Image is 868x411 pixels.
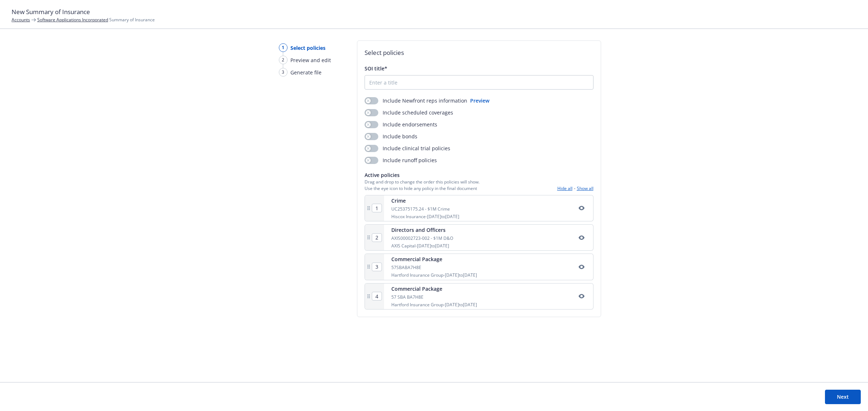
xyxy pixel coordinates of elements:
div: UC25375175.24 - $1M Crime [391,206,459,212]
span: Preview and edit [290,56,331,64]
button: Hide all [557,185,573,191]
div: Directors and OfficersAXIS00002723-002 - $1M D&OAXIS Capital-[DATE]to[DATE] [365,224,593,251]
div: 3 [279,68,288,77]
div: Include endorsements [365,121,437,128]
h2: Select policies [365,48,593,57]
div: Hartford Insurance Group - [DATE] to [DATE] [391,302,477,308]
span: Drag and drop to change the order this policies will show. Use the eye icon to hide any policy in... [365,179,480,191]
div: 57 SBA BA7H8E [391,294,477,300]
div: - [557,185,593,191]
h1: New Summary of Insurance [12,7,856,17]
span: Summary of Insurance [37,17,155,23]
div: AXIS Capital - [DATE] to [DATE] [391,243,453,249]
div: Crime [391,197,459,204]
div: CrimeUC25375175.24 - $1M CrimeHiscox Insurance-[DATE]to[DATE] [365,195,593,221]
div: 57SBABA7H8E [391,264,477,271]
div: Include bonds [365,133,417,140]
div: AXIS00002723-002 - $1M D&O [391,235,453,241]
div: Commercial Package57SBABA7H8EHartford Insurance Group-[DATE]to[DATE] [365,254,593,280]
div: Commercial Package [391,285,477,293]
button: Next [825,390,861,404]
div: 2 [279,56,288,64]
div: Hartford Insurance Group - [DATE] to [DATE] [391,272,477,278]
button: Preview [470,97,489,104]
a: Software Applications Incorporated [37,17,108,23]
div: Include runoff policies [365,156,437,164]
div: Include Newfront reps information [365,97,467,104]
span: Active policies [365,171,480,179]
a: Accounts [12,17,30,23]
div: Directors and Officers [391,226,453,234]
div: 1 [279,43,288,52]
div: Include scheduled coverages [365,109,453,116]
div: Hiscox Insurance - [DATE] to [DATE] [391,213,459,220]
span: SOI title* [365,65,387,72]
span: Select policies [290,44,325,52]
span: Generate file [290,69,322,76]
button: Show all [577,185,593,191]
div: Commercial Package57 SBA BA7H8EHartford Insurance Group-[DATE]to[DATE] [365,283,593,310]
div: Commercial Package [391,255,477,263]
input: Enter a title [365,75,593,89]
div: Include clinical trial policies [365,144,450,152]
